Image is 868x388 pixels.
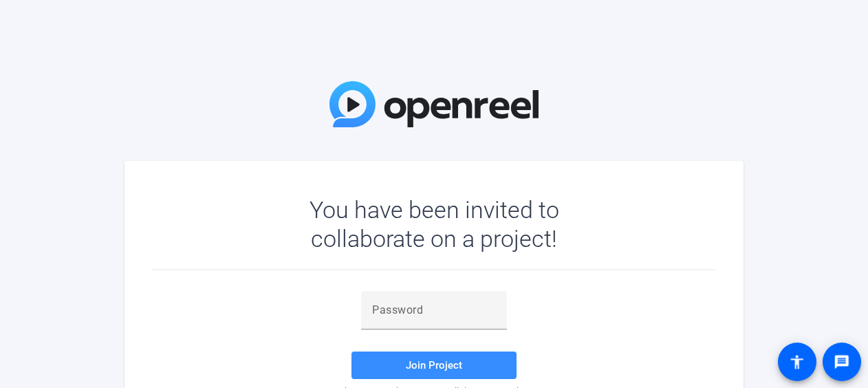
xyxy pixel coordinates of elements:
mat-icon: accessibility [789,354,805,370]
mat-icon: message [834,354,850,370]
button: Join Project [351,352,517,379]
div: You have been invited to collaborate on a project! [270,195,599,253]
img: OpenReel Logo [329,81,539,127]
input: Password [372,302,496,319]
span: Join Project [406,359,462,371]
